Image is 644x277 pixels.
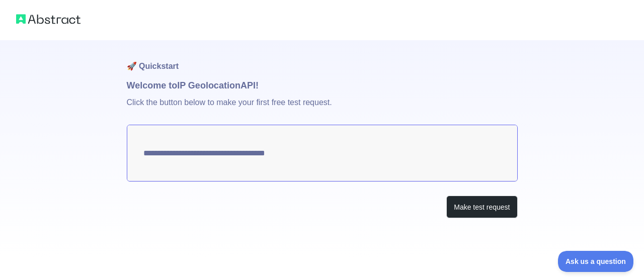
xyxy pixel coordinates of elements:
[127,40,518,78] h1: 🚀 Quickstart
[16,12,80,26] img: Abstract logo
[446,196,517,218] button: Make test request
[558,251,634,272] iframe: Toggle Customer Support
[127,93,518,125] p: Click the button below to make your first free test request.
[127,78,518,93] h1: Welcome to IP Geolocation API!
